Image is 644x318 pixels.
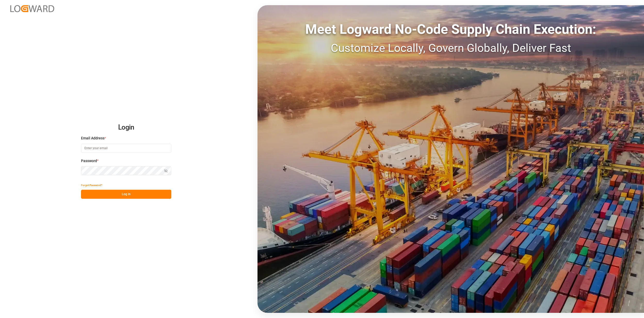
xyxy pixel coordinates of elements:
div: Customize Locally, Govern Globally, Deliver Fast [257,39,644,57]
img: Logward_new_orange.png [10,5,54,12]
span: Email Address [81,136,104,141]
button: Log In [81,190,171,199]
input: Enter your email [81,144,171,153]
span: Password [81,158,97,164]
button: Forgot Password? [81,181,102,190]
h2: Login [81,119,171,136]
div: Meet Logward No-Code Supply Chain Execution: [257,19,644,39]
